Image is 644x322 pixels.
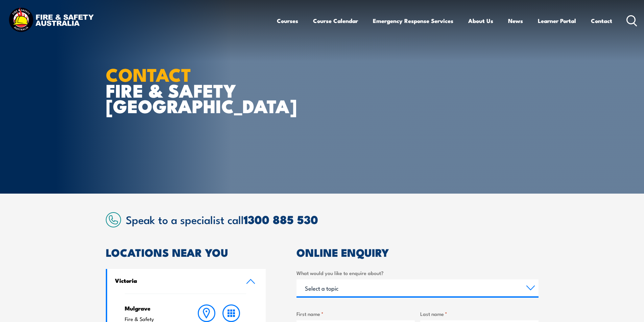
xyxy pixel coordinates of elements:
[277,12,298,30] a: Courses
[296,310,415,318] label: First name
[244,210,318,228] a: 1300 885 530
[106,247,266,257] h2: LOCATIONS NEAR YOU
[508,12,523,30] a: News
[296,269,539,277] label: What would you like to enquire about?
[373,12,453,30] a: Emergency Response Services
[591,12,612,30] a: Contact
[106,66,273,114] h1: FIRE & SAFETY [GEOGRAPHIC_DATA]
[126,213,539,225] h2: Speak to a specialist call
[313,12,358,30] a: Course Calendar
[107,269,266,294] a: Victoria
[115,277,236,284] h4: Victoria
[420,310,539,318] label: Last name
[296,247,539,257] h2: ONLINE ENQUIRY
[468,12,493,30] a: About Us
[106,60,191,88] strong: CONTACT
[538,12,576,30] a: Learner Portal
[125,304,181,312] h4: Mulgrave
